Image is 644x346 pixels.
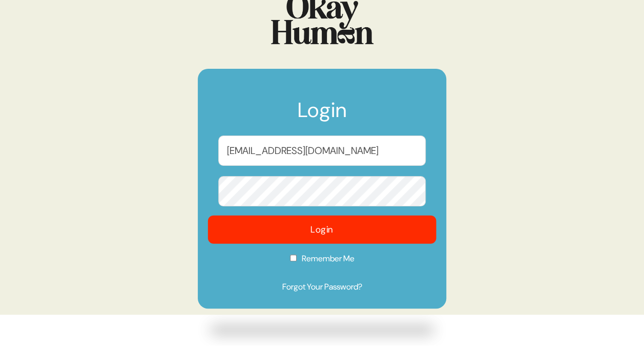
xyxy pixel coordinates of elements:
[218,100,426,130] h1: Login
[208,216,437,244] button: Login
[290,255,297,261] input: Remember Me
[218,136,426,166] input: Email
[218,253,426,272] label: Remember Me
[218,281,426,293] a: Forgot Your Password?
[198,314,446,346] img: Drop shadow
